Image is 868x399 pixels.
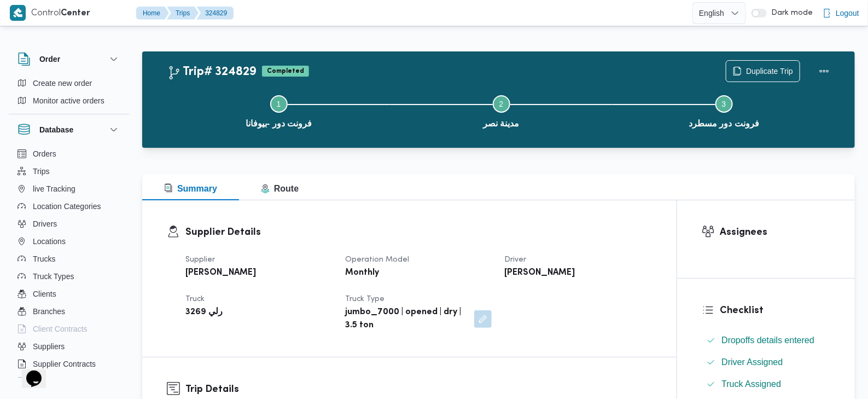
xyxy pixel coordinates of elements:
[167,82,390,139] button: فرونت دور -بيوفانا
[13,250,125,268] button: Trucks
[702,332,831,349] button: Dropoffs details entered
[33,322,88,336] span: Client Contracts
[13,92,125,109] button: Monitor active orders
[33,235,66,248] span: Locations
[483,117,519,130] span: مدينة نصر
[13,320,125,338] button: Client Contracts
[33,305,65,318] span: Branches
[185,306,223,319] b: رلي 3269
[722,336,815,345] span: Dropoffs details entered
[164,184,217,193] span: Summary
[767,9,813,18] span: Dark mode
[9,74,129,114] div: Order
[702,375,831,393] button: Truck Assigned
[13,233,125,250] button: Locations
[13,145,125,163] button: Orders
[345,256,409,263] span: Operation Model
[11,355,46,388] iframe: chat widget
[136,7,169,20] button: Home
[13,215,125,233] button: Drivers
[185,382,652,397] h3: Trip Details
[746,65,793,78] span: Duplicate Trip
[13,303,125,320] button: Branches
[261,184,299,193] span: Route
[61,9,90,18] b: Center
[13,355,125,373] button: Supplier Contracts
[13,268,125,285] button: Truck Types
[345,296,385,303] span: Truck Type
[13,338,125,355] button: Suppliers
[33,287,56,300] span: Clients
[185,256,215,263] span: Supplier
[33,182,75,195] span: live Tracking
[13,180,125,198] button: live Tracking
[505,267,575,280] b: [PERSON_NAME]
[722,334,815,347] span: Dropoffs details entered
[262,66,309,77] span: Completed
[689,117,759,130] span: فرونت دور مسطرد
[726,60,800,82] button: Duplicate Trip
[722,356,783,369] span: Driver Assigned
[499,100,504,108] span: 2
[722,378,782,391] span: Truck Assigned
[167,7,199,20] button: Trips
[722,379,782,389] span: Truck Assigned
[13,74,125,92] button: Create new order
[13,285,125,303] button: Clients
[33,375,60,388] span: Devices
[345,306,467,332] b: jumbo_7000 | opened | dry | 3.5 ton
[720,303,831,318] h3: Checklist
[9,145,129,382] div: Database
[33,217,57,230] span: Drivers
[722,357,783,367] span: Driver Assigned
[33,147,56,160] span: Orders
[185,225,652,240] h3: Supplier Details
[33,252,55,265] span: Trucks
[33,77,92,90] span: Create new order
[13,198,125,215] button: Location Categories
[18,123,120,136] button: Database
[33,165,50,178] span: Trips
[277,100,281,108] span: 1
[722,100,726,108] span: 3
[18,53,120,66] button: Order
[33,340,65,353] span: Suppliers
[185,267,256,280] b: [PERSON_NAME]
[167,65,257,79] h2: Trip# 324829
[33,94,104,107] span: Monitor active orders
[13,163,125,180] button: Trips
[818,2,864,24] button: Logout
[246,117,312,130] span: فرونت دور -بيوفانا
[813,60,835,82] button: Actions
[390,82,613,139] button: مدينة نصر
[720,225,831,240] h3: Assignees
[10,5,26,21] img: X8yXhbKr1z7QwAAAABJRU5ErkJggg==
[196,7,234,20] button: 324829
[702,354,831,371] button: Driver Assigned
[33,357,96,371] span: Supplier Contracts
[836,7,859,20] span: Logout
[39,123,73,136] h3: Database
[345,267,379,280] b: Monthly
[267,68,304,74] b: Completed
[33,270,74,283] span: Truck Types
[613,82,835,139] button: فرونت دور مسطرد
[33,200,101,213] span: Location Categories
[505,256,527,263] span: Driver
[13,373,125,390] button: Devices
[39,53,60,66] h3: Order
[185,296,205,303] span: Truck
